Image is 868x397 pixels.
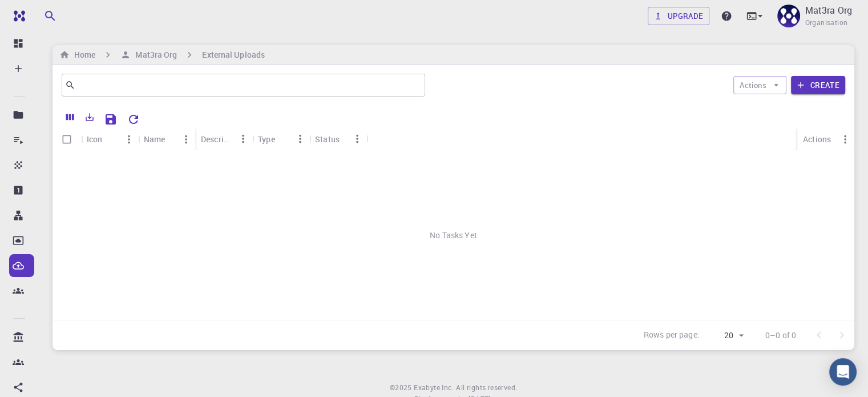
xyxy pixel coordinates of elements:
p: Rows per page: [644,329,700,342]
div: Actions [803,128,831,150]
div: Type [252,128,309,150]
button: Menu [234,130,252,148]
div: Status [309,128,366,150]
img: Mat3ra Org [777,5,800,27]
div: Actions [797,128,854,150]
h6: Mat3ra Org [131,49,177,61]
div: No Tasks Yet [53,150,854,320]
h6: External Uploads [202,49,265,61]
button: Menu [836,130,854,149]
p: Mat3ra Org [805,3,852,17]
p: 0–0 of 0 [765,330,796,341]
img: logo [9,10,25,22]
div: Name [138,128,195,150]
button: Save Explorer Settings [99,108,122,131]
h6: Home [70,49,95,61]
button: Menu [291,130,309,148]
button: Export [80,108,99,126]
button: Create [791,76,845,94]
div: Status [315,128,340,150]
nav: breadcrumb [57,49,267,61]
span: © 2025 [390,382,414,394]
div: Icon [87,128,103,150]
span: Поддержка [18,8,80,18]
div: Name [144,128,165,150]
button: Menu [348,130,366,148]
span: Organisation [805,17,847,29]
button: Reset Explorer Settings [122,108,145,131]
span: Exabyte Inc. [414,383,454,392]
div: 20 [704,327,747,344]
div: Icon [81,128,138,150]
button: Menu [177,130,195,149]
button: Columns [60,108,80,126]
div: Description [195,128,252,150]
div: Open Intercom Messenger [829,358,857,386]
button: Actions [733,76,786,94]
button: Upgrade [648,7,710,25]
a: Exabyte Inc. [414,382,454,394]
div: Description [201,128,234,150]
button: Menu [120,130,138,149]
span: All rights reserved. [456,382,517,394]
div: Type [258,128,275,150]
